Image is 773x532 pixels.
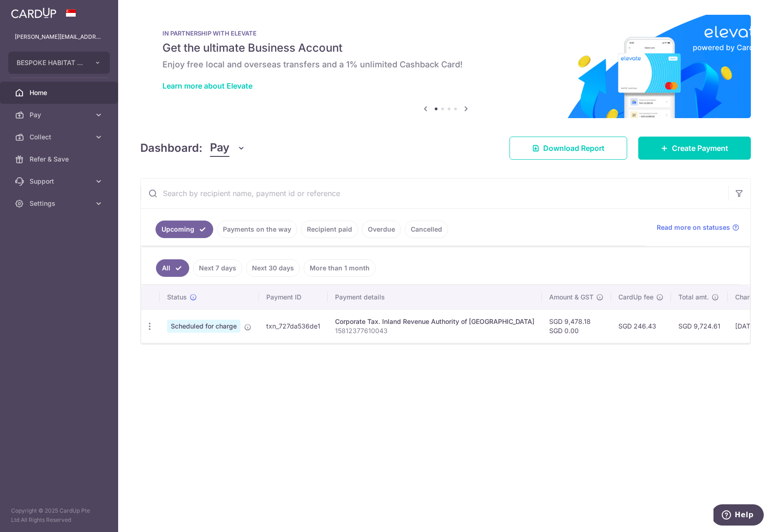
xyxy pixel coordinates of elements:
[509,137,627,160] a: Download Report
[30,88,90,97] span: Home
[304,259,376,277] a: More than 1 month
[259,285,328,309] th: Payment ID
[156,221,213,238] a: Upcoming
[30,155,90,164] span: Refer & Save
[30,132,90,142] span: Collect
[549,293,593,302] span: Amount & GST
[543,143,605,154] span: Download Report
[618,293,653,302] span: CardUp fee
[335,326,534,335] p: 15812377610043
[30,177,90,186] span: Support
[30,110,90,120] span: Pay
[657,223,739,232] a: Read more on statuses
[335,317,534,326] div: Corporate Tax. Inland Revenue Authority of [GEOGRAPHIC_DATA]
[11,7,56,18] img: CardUp
[405,221,448,238] a: Cancelled
[672,143,728,154] span: Create Payment
[735,293,773,302] span: Charge date
[638,137,751,160] a: Create Payment
[162,30,729,37] p: IN PARTNERSHIP WITH ELEVATE
[8,52,110,74] button: BESPOKE HABITAT SHEN PTE. LTD.
[162,59,729,70] h6: Enjoy free local and overseas transfers and a 1% unlimited Cashback Card!
[167,293,187,302] span: Status
[328,285,542,309] th: Payment details
[162,41,729,55] h5: Get the ultimate Business Account
[193,259,242,277] a: Next 7 days
[611,309,671,343] td: SGD 246.43
[217,221,297,238] a: Payments on the way
[678,293,709,302] span: Total amt.
[140,140,203,156] h4: Dashboard:
[713,504,764,527] iframe: Opens a widget where you can find more information
[17,58,85,67] span: BESPOKE HABITAT SHEN PTE. LTD.
[246,259,300,277] a: Next 30 days
[259,309,328,343] td: txn_727da536de1
[542,309,611,343] td: SGD 9,478.18 SGD 0.00
[15,32,103,42] p: [PERSON_NAME][EMAIL_ADDRESS][DOMAIN_NAME]
[301,221,358,238] a: Recipient paid
[156,259,189,277] a: All
[657,223,730,232] span: Read more on statuses
[210,139,246,157] button: Pay
[141,179,728,208] input: Search by recipient name, payment id or reference
[162,81,252,90] a: Learn more about Elevate
[140,15,751,118] img: Renovation banner
[671,309,728,343] td: SGD 9,724.61
[362,221,401,238] a: Overdue
[210,139,229,157] span: Pay
[167,320,240,333] span: Scheduled for charge
[30,199,90,208] span: Settings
